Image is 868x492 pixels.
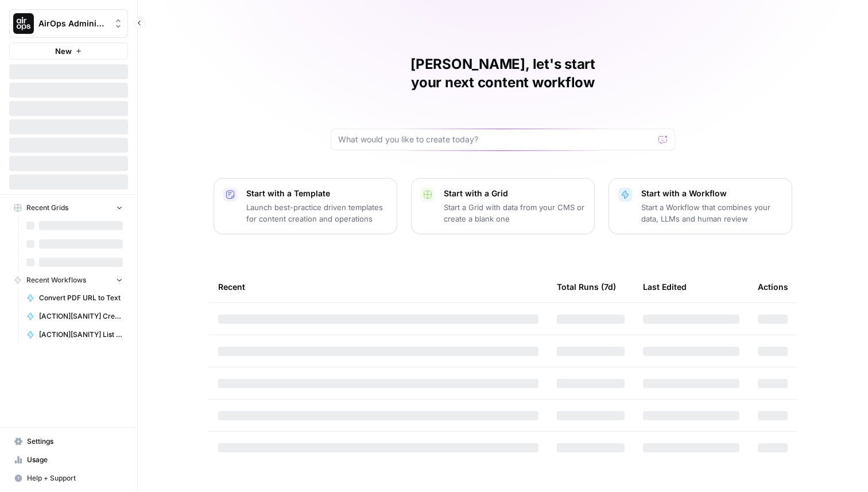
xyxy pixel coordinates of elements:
div: Total Runs (7d) [557,271,616,303]
div: Actions [758,271,788,303]
span: Usage [27,455,123,465]
p: Start with a Grid [444,188,585,199]
a: Settings [9,432,128,451]
span: Convert PDF URL to Text [39,293,123,303]
p: Start with a Workflow [641,188,782,199]
p: Start a Workflow that combines your data, LLMs and human review [641,202,782,224]
a: [ACTION][SANITY] Create Resource [21,307,128,326]
button: Start with a GridStart a Grid with data from your CMS or create a blank one [411,178,595,234]
p: Start a Grid with data from your CMS or create a blank one [444,202,585,224]
button: New [9,42,128,60]
button: Help + Support [9,469,128,487]
div: Last Edited [643,271,687,303]
a: Usage [9,451,128,469]
span: Settings [27,436,123,447]
input: What would you like to create today? [338,134,654,145]
p: Launch best-practice driven templates for content creation and operations [246,202,387,224]
button: Start with a WorkflowStart a Workflow that combines your data, LLMs and human review [609,178,792,234]
img: AirOps Administrative Logo [13,13,34,34]
button: Start with a TemplateLaunch best-practice driven templates for content creation and operations [214,178,397,234]
span: [ACTION][SANITY] Create Resource [39,311,123,321]
span: New [55,45,72,57]
button: Recent Workflows [9,272,128,289]
span: Help + Support [27,473,123,483]
span: Recent Workflows [26,275,86,285]
p: Start with a Template [246,188,387,199]
span: AirOps Administrative [38,18,108,29]
button: Workspace: AirOps Administrative [9,9,128,38]
a: [ACTION][SANITY] List Resources [21,326,128,344]
button: Recent Grids [9,199,128,216]
a: Convert PDF URL to Text [21,289,128,307]
span: Recent Grids [26,203,68,213]
span: [ACTION][SANITY] List Resources [39,330,123,340]
div: Recent [218,271,538,303]
h1: [PERSON_NAME], let's start your next content workflow [331,55,675,92]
